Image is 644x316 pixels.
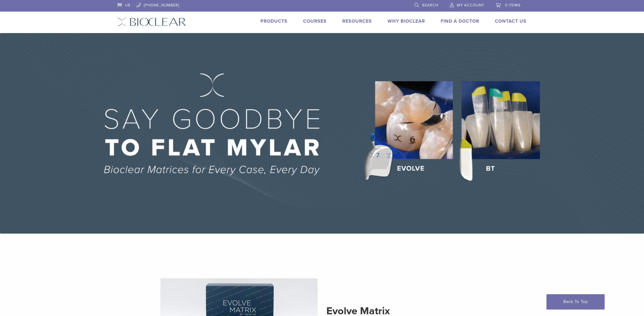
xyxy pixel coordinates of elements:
span: Search [422,3,438,8]
a: Contact Us [495,18,527,24]
a: Products [261,18,287,24]
img: Bioclear [117,18,186,26]
a: Why Bioclear [388,18,425,24]
span: My Account [457,3,484,8]
a: Courses [303,18,327,24]
a: Find A Doctor [441,18,479,24]
span: 0 items [505,3,521,8]
a: Back To Top [547,294,605,309]
a: Resources [342,18,372,24]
